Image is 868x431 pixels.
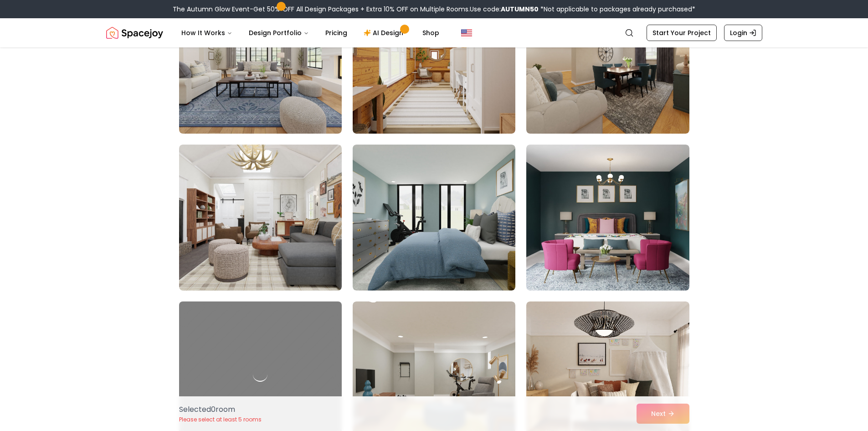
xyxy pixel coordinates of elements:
[241,24,316,42] button: Design Portfolio
[470,5,539,14] span: Use code:
[173,5,695,14] div: The Autumn Glow Event-Get 50% OFF All Design Packages + Extra 10% OFF on Multiple Rooms.
[106,18,762,47] nav: Global
[356,24,413,42] a: AI Design
[179,404,262,415] p: Selected 0 room
[647,25,717,41] a: Start Your Project
[539,5,695,14] span: *Not applicable to packages already purchased*
[353,145,515,291] img: Room room-17
[318,24,354,42] a: Pricing
[174,24,447,42] nav: Main
[501,5,539,14] b: AUTUMN50
[415,24,447,42] a: Shop
[106,24,163,42] a: Spacejoy
[106,24,163,42] img: Spacejoy Logo
[526,145,689,291] img: Room room-18
[179,416,262,423] p: Please select at least 5 rooms
[724,25,762,41] a: Login
[174,24,240,42] button: How It Works
[179,145,342,291] img: Room room-16
[461,27,472,38] img: United States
